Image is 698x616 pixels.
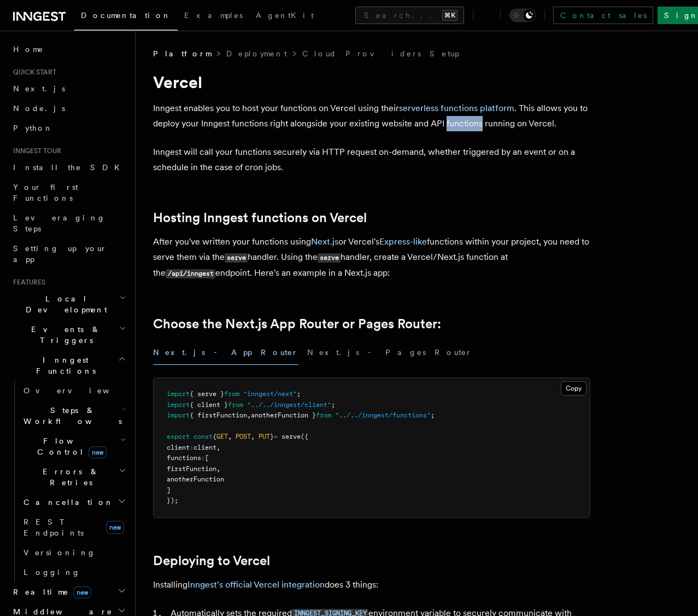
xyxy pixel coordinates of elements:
[153,210,367,225] a: Hosting Inngest functions on Vercel
[301,433,308,440] span: ({
[228,401,243,409] span: from
[190,411,247,419] span: { firstFunction
[316,411,331,419] span: from
[24,518,84,537] span: REST Endpoints
[167,454,201,462] span: functions
[153,553,270,568] a: Deploying to Vercel
[153,577,590,592] p: Installing does 3 things:
[251,433,255,440] span: ,
[225,253,248,263] code: serve
[270,433,274,440] span: }
[153,234,590,281] p: After you've written your functions using or Vercel's functions within your project, you need to ...
[318,253,341,263] code: serve
[9,319,128,350] button: Events & Triggers
[226,48,287,59] a: Deployment
[24,386,136,395] span: Overview
[331,401,335,409] span: ;
[167,390,190,398] span: import
[19,400,128,431] button: Steps & Workflows
[81,11,171,20] span: Documentation
[9,68,56,77] span: Quick start
[184,11,243,20] span: Examples
[431,411,435,419] span: ;
[9,293,119,315] span: Local Development
[307,340,472,365] button: Next.js - Pages Router
[9,381,128,582] div: Inngest Functions
[153,144,590,175] p: Inngest will call your functions securely via HTTP request on-demand, whether triggered by an eve...
[509,9,536,22] button: Toggle dark mode
[19,512,128,543] a: REST Endpointsnew
[19,381,128,400] a: Overview
[167,411,190,419] span: import
[24,548,96,557] span: Versioning
[13,104,65,113] span: Node.js
[213,433,216,440] span: {
[190,401,228,409] span: { client }
[9,278,45,287] span: Features
[167,401,190,409] span: import
[193,433,213,440] span: const
[561,381,586,396] button: Copy
[19,543,128,562] a: Versioning
[19,431,128,462] button: Flow Controlnew
[13,84,65,93] span: Next.js
[167,444,190,451] span: client
[153,101,590,131] p: Inngest enables you to host your functions on Vercel using their . This allows you to deploy your...
[216,465,220,473] span: ,
[166,269,215,278] code: /api/inngest
[9,98,128,118] a: Node.js
[24,568,80,577] span: Logging
[19,562,128,582] a: Logging
[311,236,338,247] a: Next.js
[247,411,251,419] span: ,
[236,433,251,440] span: POST
[19,466,119,488] span: Errors & Retries
[399,103,514,113] a: serverless functions platform
[187,579,325,590] a: Inngest's official Vercel integration
[9,586,91,597] span: Realtime
[9,289,128,319] button: Local Development
[9,39,128,59] a: Home
[13,44,44,55] span: Home
[442,10,457,21] kbd: ⌘K
[9,239,128,269] a: Setting up your app
[302,48,459,59] a: Cloud Providers Setup
[178,3,249,30] a: Examples
[224,390,239,398] span: from
[228,433,232,440] span: ,
[153,72,590,92] h1: Vercel
[13,183,78,202] span: Your first Functions
[13,244,107,264] span: Setting up your app
[259,433,270,440] span: PUT
[19,497,114,508] span: Cancellation
[19,435,120,457] span: Flow Control
[9,208,128,239] a: Leveraging Steps
[190,444,193,451] span: :
[355,7,464,24] button: Search...⌘K
[553,7,653,24] a: Contact sales
[9,147,61,155] span: Inngest tour
[167,486,171,494] span: ]
[13,163,126,172] span: Install the SDK
[167,497,178,504] span: });
[379,236,427,247] a: Express-like
[216,433,228,440] span: GET
[73,586,91,598] span: new
[9,324,119,346] span: Events & Triggers
[13,213,105,233] span: Leveraging Steps
[243,390,297,398] span: "inngest/next"
[167,475,224,483] span: anotherFunction
[193,444,216,451] span: client
[74,3,178,31] a: Documentation
[153,48,211,59] span: Platform
[19,492,128,512] button: Cancellation
[335,411,431,419] span: "../../inngest/functions"
[190,390,224,398] span: { serve }
[167,433,190,440] span: export
[153,316,441,332] a: Choose the Next.js App Router or Pages Router:
[281,433,301,440] span: serve
[256,11,314,20] span: AgentKit
[247,401,331,409] span: "../../inngest/client"
[9,158,128,177] a: Install the SDK
[167,465,216,473] span: firstFunction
